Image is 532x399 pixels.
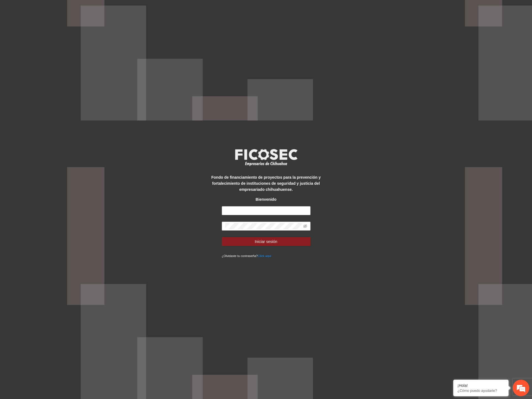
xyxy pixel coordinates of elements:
[211,175,321,192] strong: Fondo de financiamiento de proyectos para la prevención y fortalecimiento de instituciones de seg...
[303,224,307,228] span: eye-invisible
[457,383,504,388] div: ¡Hola!
[231,147,301,168] img: logo
[222,237,310,246] button: Iniciar sesión
[457,389,504,393] p: ¿Cómo puedo ayudarte?
[222,254,271,258] small: ¿Olvidaste tu contraseña?
[256,197,276,202] strong: Bienvenido
[258,254,271,258] a: Click aqui
[255,239,277,245] span: Iniciar sesión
